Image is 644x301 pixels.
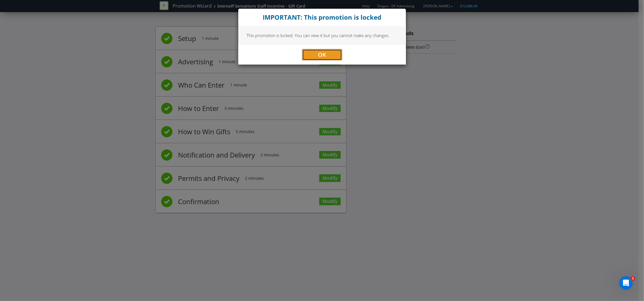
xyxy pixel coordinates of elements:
iframe: Intercom live chat [619,276,633,290]
strong: IMPORTANT: This promotion is locked [263,13,381,22]
button: OK [302,49,342,60]
div: This promotion is locked. You can view it but you cannot make any changes. [238,26,406,45]
span: 1 [631,276,635,281]
div: Close [238,9,406,26]
span: OK [318,51,326,58]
